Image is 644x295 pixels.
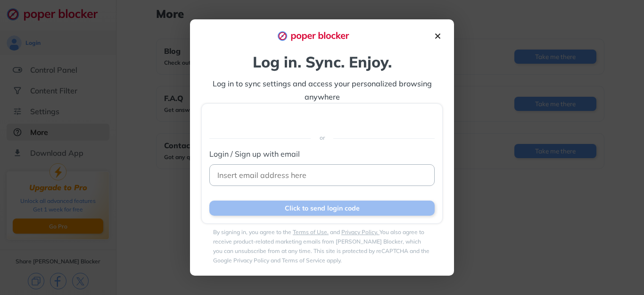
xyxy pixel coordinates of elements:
img: close-icon [433,31,443,41]
iframe: Sign in with Google Button [223,109,421,129]
label: Login / Sign up with email [209,149,435,159]
span: Log in to sync settings and access your personalized browsing anywhere [213,79,434,101]
label: By signing in, you agree to the and You also agree to receive product-related marketing emails fr... [213,228,429,264]
a: Privacy Policy. [341,228,380,236]
a: Terms of Use. [293,228,329,236]
div: Log in. Sync. Enjoy. [201,52,443,71]
img: logo [277,31,357,41]
input: Insert email address here [209,164,435,186]
div: or [209,126,435,149]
